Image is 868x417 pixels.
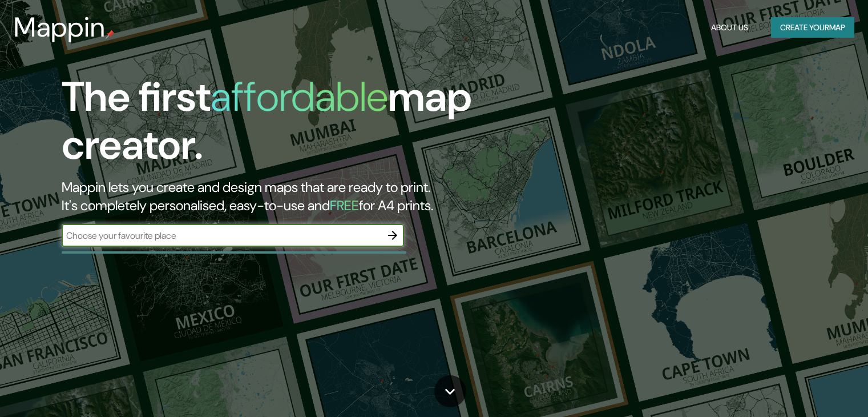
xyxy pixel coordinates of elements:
h1: affordable [211,70,388,123]
h2: Mappin lets you create and design maps that are ready to print. It's completely personalised, eas... [62,178,496,215]
img: mappin-pin [106,30,115,39]
h1: The first map creator. [62,73,496,178]
h3: Mappin [14,11,106,43]
h5: FREE [330,197,359,214]
button: Create yourmap [771,17,854,38]
input: Choose your favourite place [62,229,381,242]
button: About Us [706,17,753,38]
